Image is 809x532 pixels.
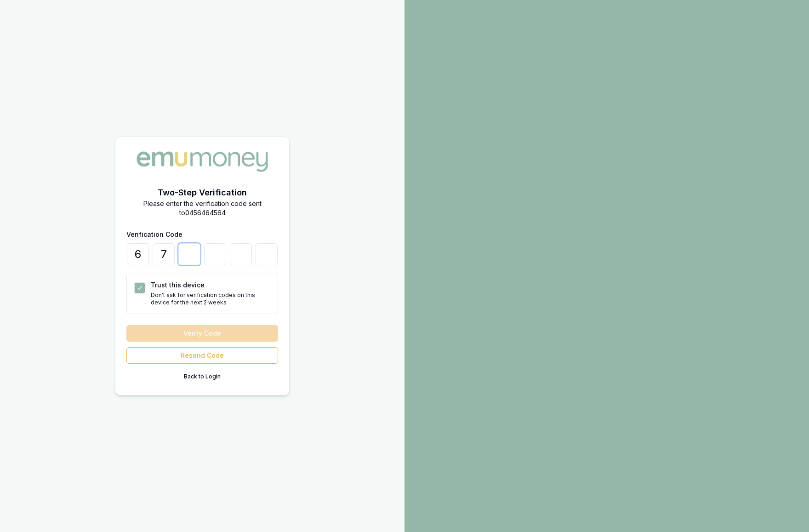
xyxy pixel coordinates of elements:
p: Please enter the verification code sent to 0456464564 [126,199,278,217]
button: Back to Login [126,369,278,384]
label: Verification Code [126,230,182,238]
h2: Two-Step Verification [126,186,278,199]
img: Emu Money [133,148,271,175]
button: Resend Code [126,347,278,364]
label: Trust this device [151,281,205,289]
p: Don't ask for verification codes on this device for the next 2 weeks [151,292,270,306]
